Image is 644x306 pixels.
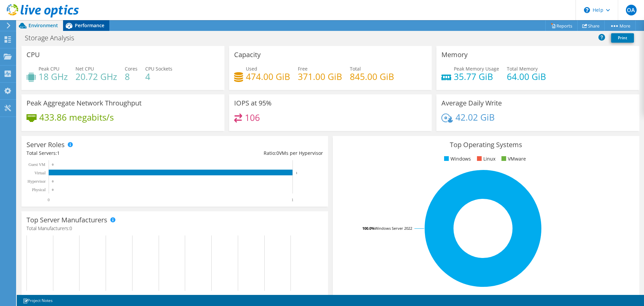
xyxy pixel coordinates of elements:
[545,20,578,31] a: Reports
[32,187,46,192] text: Physical
[507,73,546,80] h4: 64.00 GiB
[22,34,85,42] h1: Storage Analysis
[52,163,54,166] text: 0
[57,150,60,156] span: 1
[18,296,57,305] a: Project Notes
[584,7,590,13] svg: \n
[441,99,502,107] h3: Average Daily Write
[441,51,468,58] h3: Memory
[442,155,471,163] li: Windows
[39,65,59,72] span: Peak CPU
[234,99,272,107] h3: IOPS at 95%
[298,73,342,80] h4: 371.00 GiB
[350,73,394,80] h4: 845.00 GiB
[175,149,323,157] div: Ratio: VMs per Hypervisor
[75,65,94,72] span: Net CPU
[454,65,499,72] span: Peak Memory Usage
[338,141,634,148] h3: Top Operating Systems
[577,20,605,31] a: Share
[29,162,45,167] text: Guest VM
[234,51,261,58] h3: Capacity
[26,216,107,224] h3: Top Server Manufacturers
[75,73,117,80] h4: 20.72 GHz
[298,65,308,72] span: Free
[455,114,495,121] h4: 42.02 GiB
[125,65,138,72] span: Cores
[500,155,526,163] li: VMware
[39,73,68,80] h4: 18 GHz
[29,22,58,29] span: Environment
[245,114,260,121] h4: 106
[52,180,54,183] text: 0
[69,225,72,231] span: 0
[276,150,279,156] span: 0
[26,99,142,107] h3: Peak Aggregate Network Throughput
[39,114,114,121] h4: 433.86 megabits/s
[507,65,538,72] span: Total Memory
[350,65,361,72] span: Total
[475,155,495,163] li: Linux
[28,179,46,184] text: Hypervisor
[375,226,412,231] tspan: Windows Server 2022
[604,20,636,31] a: More
[454,73,499,80] h4: 35.77 GiB
[145,65,172,72] span: CPU Sockets
[26,225,323,232] h4: Total Manufacturers:
[48,198,50,202] text: 0
[362,226,375,231] tspan: 100.0%
[125,73,138,80] h4: 8
[26,141,65,148] h3: Server Roles
[75,22,104,29] span: Performance
[246,73,290,80] h4: 474.00 GiB
[611,33,634,43] a: Print
[26,149,175,157] div: Total Servers:
[52,188,54,191] text: 0
[626,5,637,15] span: OA
[35,171,46,175] text: Virtual
[145,73,172,80] h4: 4
[291,198,293,202] text: 1
[296,171,298,175] text: 1
[246,65,257,72] span: Used
[26,51,40,58] h3: CPU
